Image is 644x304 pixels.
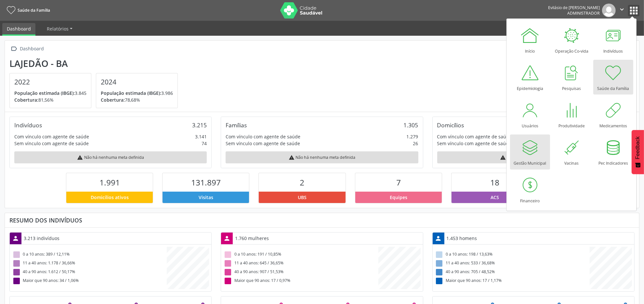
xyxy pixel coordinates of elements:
a: Início [510,22,550,57]
a: Saúde da Família [5,5,50,16]
span: Saúde da Família [18,7,50,13]
div: Domicílios [437,121,464,129]
a: Pec Indicadores [593,134,633,169]
a: Usuários [510,97,550,132]
div: 1.279 [407,133,418,140]
img: img [602,4,616,17]
div: Sem vínculo com agente de saúde [14,140,89,147]
div: 0 a 10 anos: 198 / 13,63% [435,250,590,259]
div: Maior que 90 anos: 34 / 1,06% [12,277,167,285]
span: UBS [298,194,307,201]
p: 3.986 [101,90,173,96]
div: Com vínculo com agente de saúde [437,133,512,140]
div: 11 a 40 anos: 533 / 36,68% [435,259,590,268]
div: Famílias [226,121,247,129]
span: 1.991 [99,177,120,188]
a: Produtividade [552,97,592,132]
span: Feedback [635,136,641,159]
div: 74 [202,140,207,147]
span: Domicílios ativos [91,194,129,201]
div: Dashboard [19,44,45,54]
div: Evilásio de [PERSON_NAME] [548,5,600,10]
div: 3.215 [192,121,207,129]
span: Equipes [390,194,407,201]
div: Resumo dos indivíduos [9,217,635,224]
div: 3.141 [195,133,207,140]
div: 11 a 40 anos: 645 / 36,65% [223,259,378,268]
div: Com vínculo com agente de saúde [14,133,89,140]
a:  Dashboard [9,44,45,54]
div: 0 a 10 anos: 191 / 10,85% [223,250,378,259]
div: 11 a 40 anos: 1.178 / 36,66% [12,259,167,268]
button: Feedback - Mostrar pesquisa [632,130,644,174]
a: Medicamentos [593,97,633,132]
div: Maior que 90 anos: 17 / 1,17% [435,277,590,285]
div: 40 a 90 anos: 907 / 51,53% [223,268,378,277]
span: 2 [300,177,305,188]
span: Cobertura: [14,97,38,103]
div: 1.305 [404,121,418,129]
span: População estimada (IBGE): [101,90,161,96]
i: person [223,235,230,242]
div: 40 a 90 anos: 705 / 48,52% [435,268,590,277]
p: 3.845 [14,90,86,96]
a: Dashboard [2,23,35,36]
div: Não há nenhuma meta definida [437,151,630,163]
span: Relatórios [47,26,69,32]
div: 26 [413,140,418,147]
i: person [12,235,19,242]
div: 40 a 90 anos: 1.612 / 50,17% [12,268,167,277]
div: Sem vínculo com agente de saúde [437,140,512,147]
a: Saúde da Família [593,60,633,95]
button: apps [628,5,639,16]
div: 1.760 mulheres [233,233,271,244]
a: Gestão Municipal [510,134,550,169]
span: 18 [490,177,499,188]
div: Indivíduos [14,121,42,129]
h4: 2024 [101,78,173,86]
span: ACS [491,194,499,201]
div: Lajedão - BA [9,58,182,69]
div: Maior que 90 anos: 17 / 0,97% [223,277,378,285]
a: Pesquisas [552,60,592,95]
span: Cobertura: [101,97,125,103]
a: Financeiro [510,172,550,207]
div: 3.213 indivíduos [21,233,62,244]
i:  [618,6,625,13]
i: warning [289,155,295,160]
a: Indivíduos [593,22,633,57]
h4: 2022 [14,78,86,86]
div: 0 a 10 anos: 389 / 12,11% [12,250,167,259]
i: person [435,235,442,242]
p: 78,68% [101,96,173,103]
a: Epidemiologia [510,60,550,95]
i: warning [77,155,83,160]
button:  [616,4,628,17]
p: 81,56% [14,96,86,103]
span: Visitas [199,194,213,201]
div: 1.453 homens [444,233,480,244]
i:  [9,44,19,54]
span: 7 [396,177,401,188]
div: Não há nenhuma meta definida [226,151,418,163]
a: Relatórios [42,23,77,34]
i: warning [500,155,506,160]
span: População estimada (IBGE): [14,90,75,96]
span: 131.897 [191,177,221,188]
a: Operação Co-vida [552,22,592,57]
span: Administrador [567,10,600,16]
a: Vacinas [552,134,592,169]
div: Sem vínculo com agente de saúde [226,140,300,147]
div: Com vínculo com agente de saúde [226,133,300,140]
div: Não há nenhuma meta definida [14,151,207,163]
